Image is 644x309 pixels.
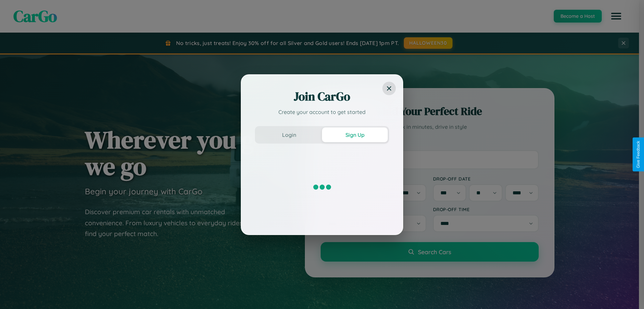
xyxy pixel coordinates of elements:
h2: Join CarGo [255,88,389,105]
p: Create your account to get started [255,108,389,116]
button: Sign Up [322,127,388,142]
div: Give Feedback [636,141,641,168]
button: Login [256,127,322,142]
iframe: Intercom live chat [7,286,23,302]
